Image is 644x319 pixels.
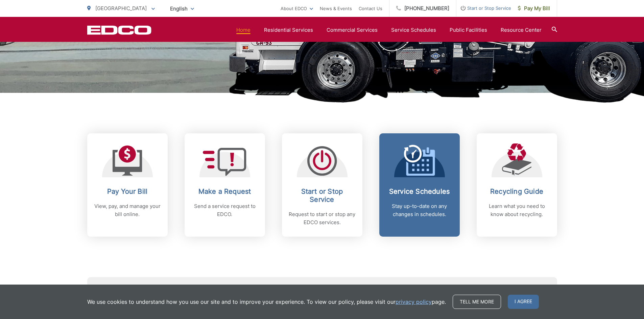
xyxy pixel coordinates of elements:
[483,187,550,195] h2: Recycling Guide
[264,26,313,34] a: Residential Services
[289,187,356,204] h2: Start or Stop Service
[165,3,199,15] span: English
[508,295,539,309] span: I agree
[391,26,436,34] a: Service Schedules
[87,25,151,35] a: EDCD logo. Return to the homepage.
[94,202,161,218] p: View, pay, and manage your bill online.
[386,187,453,195] h2: Service Schedules
[320,4,352,12] a: News & Events
[95,5,147,11] span: [GEOGRAPHIC_DATA]
[94,187,161,195] h2: Pay Your Bill
[191,187,258,195] h2: Make a Request
[236,26,251,34] a: Home
[396,298,432,306] a: privacy policy
[501,26,542,34] a: Resource Center
[289,210,356,227] p: Request to start or stop any EDCO services.
[281,4,313,12] a: About EDCO
[191,202,258,218] p: Send a service request to EDCO.
[453,295,501,309] a: Tell me more
[483,202,550,218] p: Learn what you need to know about recycling.
[379,133,460,237] a: Service Schedules Stay up-to-date on any changes in schedules.
[477,133,557,237] a: Recycling Guide Learn what you need to know about recycling.
[87,298,446,306] p: We use cookies to understand how you use our site and to improve your experience. To view our pol...
[450,26,487,34] a: Public Facilities
[87,133,168,237] a: Pay Your Bill View, pay, and manage your bill online.
[386,202,453,218] p: Stay up-to-date on any changes in schedules.
[185,133,265,237] a: Make a Request Send a service request to EDCO.
[359,4,382,12] a: Contact Us
[327,26,378,34] a: Commercial Services
[518,4,550,12] span: Pay My Bill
